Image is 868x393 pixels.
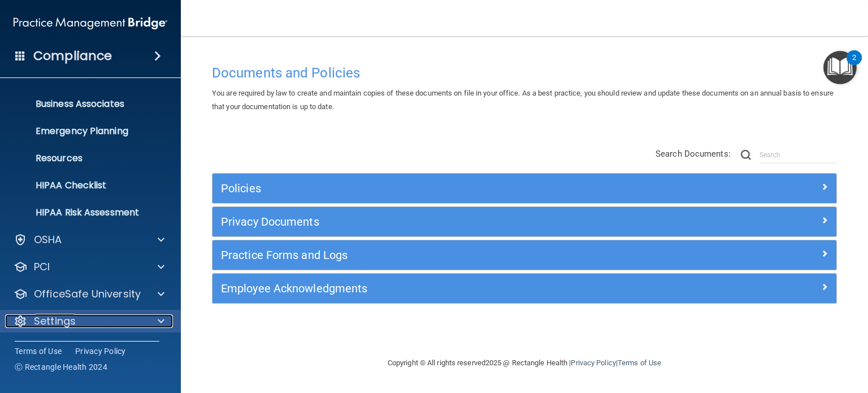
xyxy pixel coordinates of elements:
[852,58,856,72] div: 2
[212,66,837,80] h4: Documents and Policies
[221,282,672,295] h5: Employee Acknowledgments
[221,279,828,297] a: Employee Acknowledgments
[571,359,615,367] a: Privacy Policy
[14,12,167,34] img: PMB logo
[221,213,828,231] a: Privacy Documents
[7,98,162,110] p: Business Associates
[14,287,164,301] a: OfficeSafe University
[14,260,164,274] a: PCI
[741,150,751,160] img: ic-search.3b580494.png
[15,361,107,373] span: Ⓒ Rectangle Health 2024
[33,48,112,64] h4: Compliance
[34,287,141,301] p: OfficeSafe University
[759,146,837,163] input: Search
[221,179,828,197] a: Policies
[318,345,731,381] div: Copyright © All rights reserved 2025 @ Rectangle Health | |
[212,89,834,111] span: You are required by law to create and maintain copies of these documents on file in your office. ...
[75,346,126,357] a: Privacy Policy
[618,359,661,367] a: Terms of Use
[14,233,164,247] a: OSHA
[221,215,672,228] h5: Privacy Documents
[7,153,162,164] p: Resources
[221,249,672,261] h5: Practice Forms and Logs
[34,260,50,274] p: PCI
[14,314,164,328] a: Settings
[823,51,857,84] button: Open Resource Center, 2 new notifications
[15,346,62,357] a: Terms of Use
[7,180,162,191] p: HIPAA Checklist
[34,314,76,328] p: Settings
[34,233,62,247] p: OSHA
[221,182,672,195] h5: Policies
[7,126,162,137] p: Emergency Planning
[221,246,828,264] a: Practice Forms and Logs
[7,207,162,218] p: HIPAA Risk Assessment
[656,149,731,159] span: Search Documents:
